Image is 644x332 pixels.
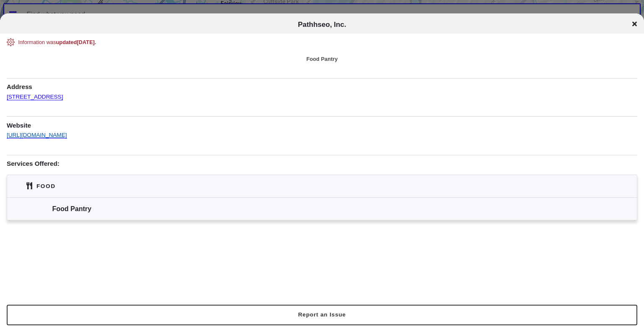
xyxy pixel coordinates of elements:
button: Report an Issue [7,305,637,325]
h1: Address [7,78,637,91]
span: updated [DATE] . [56,39,96,45]
h1: Services Offered: [7,155,637,168]
div: Information was [18,38,626,46]
div: Food Pantry [7,197,637,220]
h1: Website [7,116,637,130]
div: Food [36,182,56,191]
a: [STREET_ADDRESS] [7,87,63,100]
span: Pathhseo, Inc. [298,21,346,29]
a: [URL][DOMAIN_NAME] [7,125,67,139]
div: Food Pantry [7,55,637,63]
